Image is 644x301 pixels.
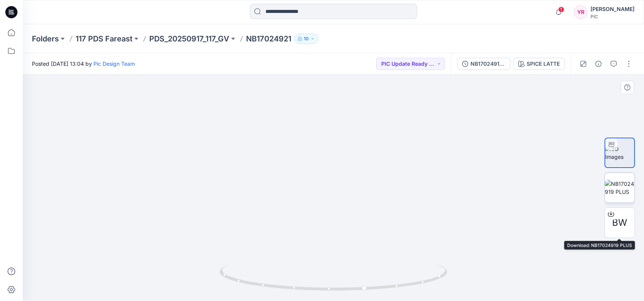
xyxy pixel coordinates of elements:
[590,14,635,19] div: PIC
[32,60,135,68] span: Posted [DATE] 13:04 by
[149,33,229,44] a: PDS_20250917_117_GV
[470,60,505,68] div: NB17024919 PLUS
[605,145,634,161] img: 3D Images
[527,60,560,68] div: SPICE LATTE
[612,216,627,230] span: BW
[513,58,565,70] button: SPICE LATTE
[246,33,291,44] p: NB17024921
[32,33,59,44] a: Folders
[558,6,564,13] span: 1
[93,60,135,67] a: Pic Design Team
[457,58,510,70] button: NB17024919 PLUS
[76,33,133,44] a: 117 PDS Fareast
[294,33,318,44] button: 10
[574,5,587,19] div: YR
[592,58,605,70] button: Details
[304,35,309,43] p: 10
[590,5,635,14] div: [PERSON_NAME]
[605,180,635,196] img: NB17024919 PLUS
